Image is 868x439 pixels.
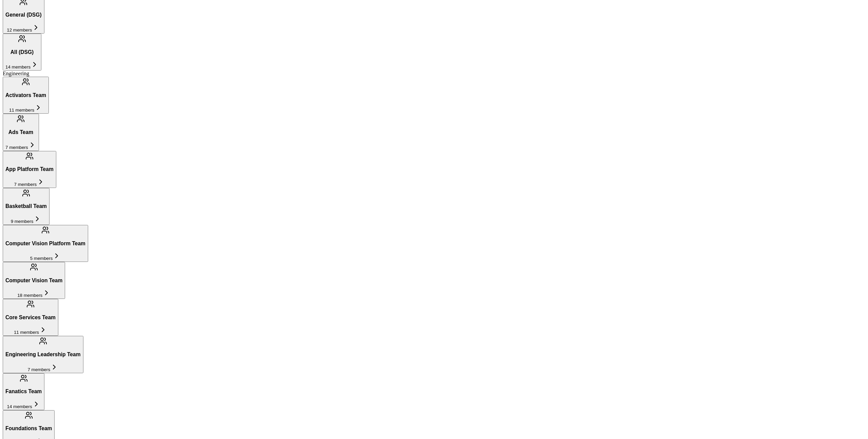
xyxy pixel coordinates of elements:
span: 11 members [14,330,39,335]
button: Core Services Team11 members [3,299,58,336]
button: Fanatics Team14 members [3,373,44,410]
h3: Foundations Team [5,425,52,432]
button: Engineering Leadership Team7 members [3,336,83,373]
h3: Engineering Leadership Team [5,351,81,358]
h3: Activators Team [5,92,46,98]
h3: Ads Team [5,129,36,135]
span: 14 members [5,64,31,70]
span: 14 members [7,404,32,409]
span: 7 members [27,367,50,372]
button: Computer Vision Platform Team5 members [3,225,88,262]
span: 9 members [11,219,34,224]
span: 12 members [7,27,32,33]
h3: App Platform Team [5,166,54,172]
h3: Basketball Team [5,203,47,209]
h3: Core Services Team [5,314,56,321]
h3: Fanatics Team [5,388,42,395]
button: Ads Team7 members [3,114,39,151]
span: 18 members [17,293,42,298]
span: Engineering [3,71,29,76]
h3: Computer Vision Team [5,278,62,284]
h3: All (DSG) [5,49,39,55]
button: All (DSG)14 members [3,34,41,71]
span: 11 members [9,108,34,113]
h3: Computer Vision Platform Team [5,241,85,247]
button: Activators Team11 members [3,77,49,114]
span: 7 members [5,145,28,150]
button: App Platform Team7 members [3,151,56,188]
h3: General (DSG) [5,12,42,18]
span: 7 members [14,182,37,187]
button: Computer Vision Team18 members [3,262,65,299]
span: 5 members [30,256,53,261]
button: Basketball Team9 members [3,188,50,225]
